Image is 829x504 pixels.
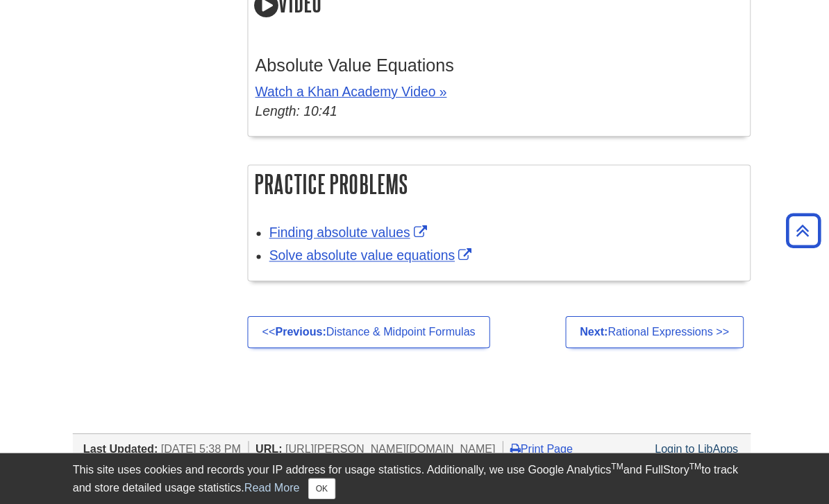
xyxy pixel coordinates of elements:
a: Watch a Khan Academy Video » [259,84,449,98]
h2: Practice Problems [252,164,751,201]
button: Close [312,475,339,496]
a: Back to Top [781,219,826,238]
span: URL: [260,440,286,452]
i: Print Page [512,440,523,451]
a: Read More [248,478,303,490]
span: [DATE] 5:38 PM [165,440,244,452]
a: Link opens in new window [273,247,478,261]
a: Print Page [512,440,575,452]
a: Login to LibApps [656,440,739,452]
sup: TM [690,458,702,468]
div: This site uses cookies and records your IP address for usage statistics. Additionally, we use Goo... [78,458,751,496]
em: Length: 10:41 [259,103,340,118]
sup: TM [612,458,624,468]
h3: Absolute Value Equations [259,55,744,75]
span: [URL][PERSON_NAME][DOMAIN_NAME] [289,440,498,452]
a: Next:Rational Expressions >> [567,314,744,346]
a: <<Previous:Distance & Midpoint Formulas [251,314,492,346]
strong: Previous: [279,324,330,336]
span: Last Updated: [88,440,162,452]
a: Link opens in new window [273,224,433,238]
strong: Next: [582,324,610,336]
